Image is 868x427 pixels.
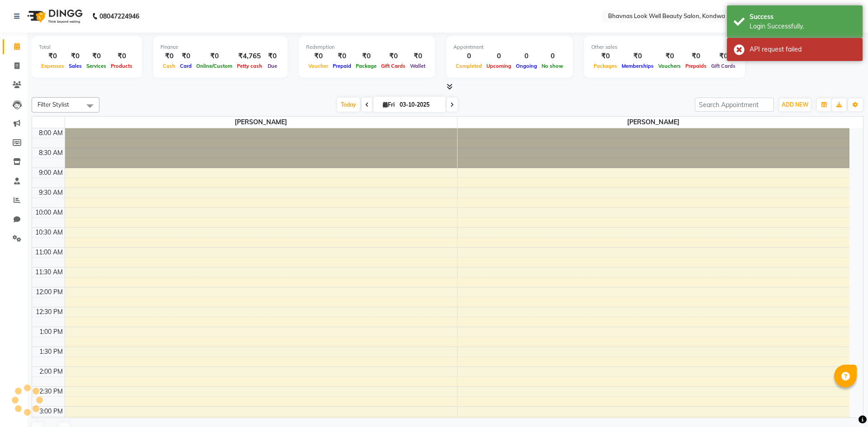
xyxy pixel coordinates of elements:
span: Voucher [306,63,330,69]
input: 2025-10-03 [397,98,442,112]
div: ₹0 [330,51,354,61]
span: ADD NEW [782,101,808,108]
div: 0 [453,51,484,61]
span: Sales [66,63,84,69]
span: Cash [160,63,178,69]
span: Today [337,98,360,112]
div: ₹4,765 [235,51,264,61]
div: 2:00 PM [38,367,65,376]
span: Wallet [408,63,428,69]
div: ₹0 [408,51,428,61]
div: 8:00 AM [37,128,65,138]
div: 11:00 AM [33,248,65,257]
span: Upcoming [484,63,514,69]
div: ₹0 [160,51,178,61]
span: Ongoing [514,63,539,69]
div: ₹0 [39,51,66,61]
span: No show [539,63,566,69]
div: ₹0 [306,51,330,61]
span: Products [108,63,135,69]
span: Gift Cards [379,63,408,69]
span: Filter Stylist [38,101,69,108]
div: 1:30 PM [38,347,65,357]
div: 0 [514,51,539,61]
div: ₹0 [683,51,709,61]
input: Search Appointment [695,98,774,112]
b: 08047224946 [99,4,139,29]
iframe: chat widget [830,391,859,418]
span: Prepaid [330,63,354,69]
div: ₹0 [84,51,108,61]
div: 2:30 PM [38,387,65,396]
div: Other sales [591,43,738,51]
span: Completed [453,63,484,69]
span: Vouchers [656,63,683,69]
div: ₹0 [178,51,194,61]
div: Redemption [306,43,428,51]
div: 0 [539,51,566,61]
div: 1:00 PM [38,327,65,337]
div: Finance [160,43,280,51]
span: [PERSON_NAME] [65,117,457,128]
span: Memberships [619,63,656,69]
div: Appointment [453,43,566,51]
span: Fri [381,101,397,108]
div: 12:30 PM [34,307,65,317]
div: ₹0 [656,51,683,61]
div: ₹0 [108,51,135,61]
span: Online/Custom [194,63,235,69]
span: [PERSON_NAME] [458,117,850,128]
span: Petty cash [235,63,264,69]
div: ₹0 [264,51,280,61]
div: ₹0 [709,51,738,61]
div: 10:30 AM [33,228,65,237]
div: 12:00 PM [34,287,65,297]
div: 8:30 AM [37,148,65,158]
img: logo [23,4,85,29]
span: Prepaids [683,63,709,69]
div: 11:30 AM [33,267,65,277]
div: Total [39,43,135,51]
div: 9:30 AM [37,188,65,197]
div: ₹0 [591,51,619,61]
div: 9:00 AM [37,168,65,178]
div: Login Successfully. [750,22,856,31]
div: ₹0 [66,51,84,61]
div: 0 [484,51,514,61]
span: Gift Cards [709,63,738,69]
span: Package [354,63,379,69]
button: ADD NEW [779,99,811,111]
div: ₹0 [619,51,656,61]
span: Services [84,63,108,69]
span: Packages [591,63,619,69]
div: 3:00 PM [38,407,65,416]
span: Card [178,63,194,69]
div: ₹0 [354,51,379,61]
div: Success [750,12,856,22]
span: Expenses [39,63,66,69]
div: 10:00 AM [33,208,65,217]
div: API request failed [750,45,856,54]
span: Due [265,63,279,69]
div: ₹0 [379,51,408,61]
div: ₹0 [194,51,235,61]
